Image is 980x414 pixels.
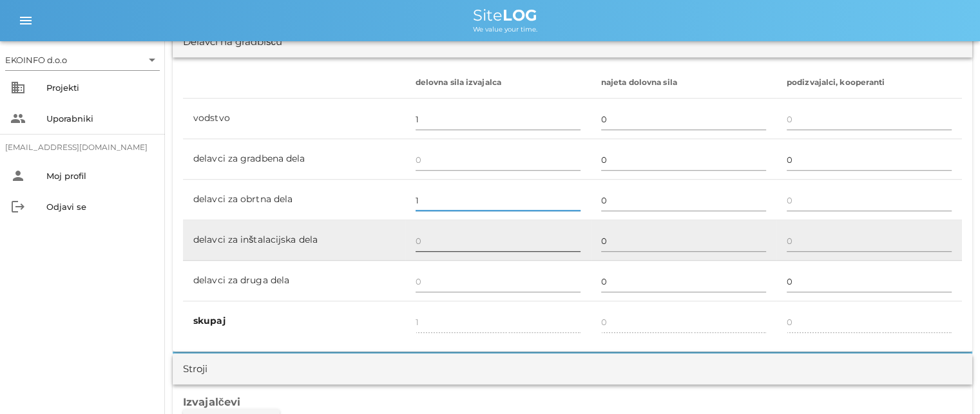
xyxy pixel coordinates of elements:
[787,190,952,211] input: 0
[193,315,226,326] b: skupaj
[601,149,766,170] input: 0
[473,6,537,24] span: Site
[405,68,591,99] th: delovna sila izvajalca
[5,50,160,70] div: EKOINFO d.o.o
[787,231,952,251] input: 0
[787,109,952,129] input: 0
[416,149,581,170] input: 0
[10,80,26,95] i: business
[416,271,581,292] input: 0
[144,52,160,68] i: arrow_drop_down
[10,111,26,126] i: people
[183,220,405,261] td: delavci za inštalacijska dela
[5,54,67,66] div: EKOINFO d.o.o
[46,113,155,124] div: Uporabniki
[601,109,766,129] input: 0
[416,231,581,251] input: 0
[46,82,155,93] div: Projekti
[46,202,155,212] div: Odjavi se
[591,68,776,99] th: najeta dolovna sila
[416,109,581,129] input: 0
[916,352,980,414] div: Pripomoček za klepet
[503,6,537,24] b: LOG
[183,395,962,409] h3: Izvajalčevi
[787,271,952,292] input: 0
[601,231,766,251] input: 0
[10,168,26,183] i: person
[46,171,155,181] div: Moj profil
[18,13,34,28] i: menu
[183,35,282,50] div: Delavci na gradbišču
[183,99,405,139] td: vodstvo
[787,149,952,170] input: 0
[473,25,537,33] span: We value your time.
[601,190,766,211] input: 0
[183,180,405,220] td: delavci za obrtna dela
[916,352,980,414] iframe: Chat Widget
[776,68,962,99] th: podizvajalci, kooperanti
[416,190,581,211] input: 0
[183,139,405,180] td: delavci za gradbena dela
[183,362,207,377] div: Stroji
[183,261,405,301] td: delavci za druga dela
[601,271,766,292] input: 0
[10,199,26,214] i: logout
